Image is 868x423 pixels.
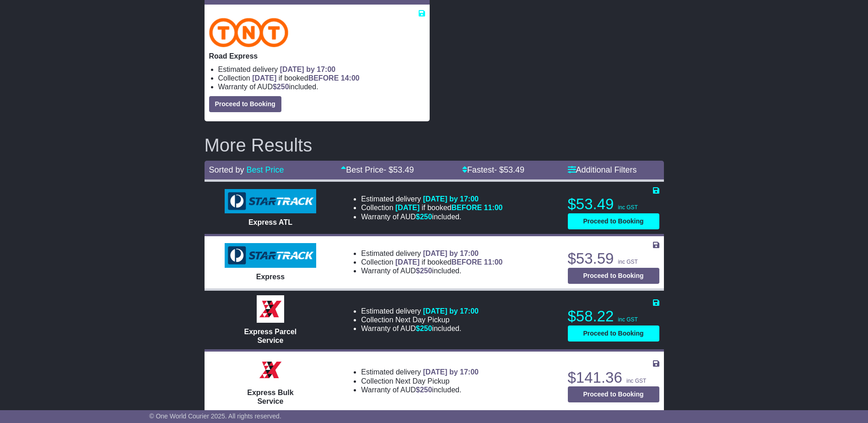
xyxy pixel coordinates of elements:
[209,96,281,112] button: Proceed to Booking
[423,249,479,257] span: [DATE] by 17:00
[568,307,659,325] p: $58.22
[209,52,425,60] p: Road Express
[247,165,284,174] a: Best Price
[247,389,293,405] span: Express Bulk Service
[395,204,420,211] span: [DATE]
[252,74,276,82] span: [DATE]
[568,386,659,402] button: Proceed to Booking
[361,368,479,376] li: Estimated delivery
[395,258,420,266] span: [DATE]
[361,385,479,394] li: Warranty of AUD included.
[308,74,339,82] span: BEFORE
[361,212,502,221] li: Warranty of AUD included.
[416,386,432,394] span: $
[423,195,479,203] span: [DATE] by 17:00
[568,195,659,213] p: $53.49
[361,266,502,275] li: Warranty of AUD included.
[383,165,414,174] span: - $
[257,295,284,323] img: Border Express: Express Parcel Service
[568,213,659,229] button: Proceed to Booking
[484,204,503,211] span: 11:00
[218,82,425,91] li: Warranty of AUD included.
[361,195,502,203] li: Estimated delivery
[361,377,479,385] li: Collection
[504,165,524,174] span: 53.49
[395,316,449,324] span: Next Day Pickup
[149,412,281,420] span: © One World Courier 2025. All rights reserved.
[395,204,502,211] span: if booked
[462,165,524,174] a: Fastest- $53.49
[626,378,646,384] span: inc GST
[361,203,502,212] li: Collection
[568,249,659,268] p: $53.59
[341,165,414,174] a: Best Price- $53.49
[451,258,482,266] span: BEFORE
[416,267,432,275] span: $
[277,83,289,91] span: 250
[568,369,659,387] p: $141.36
[423,307,479,315] span: [DATE] by 17:00
[205,135,664,155] h2: More Results
[395,258,502,266] span: if booked
[252,74,359,82] span: if booked
[244,328,297,344] span: Express Parcel Service
[273,83,289,91] span: $
[618,316,638,323] span: inc GST
[257,356,284,384] img: Border Express: Express Bulk Service
[484,258,503,266] span: 11:00
[420,325,432,332] span: 250
[361,258,502,266] li: Collection
[209,165,244,174] span: Sorted by
[416,213,432,221] span: $
[218,74,425,82] li: Collection
[393,165,414,174] span: 53.49
[494,165,524,174] span: - $
[395,377,449,385] span: Next Day Pickup
[218,65,425,74] li: Estimated delivery
[361,307,479,315] li: Estimated delivery
[420,213,432,221] span: 250
[361,249,502,258] li: Estimated delivery
[420,267,432,275] span: 250
[209,18,289,47] img: TNT Domestic: Road Express
[416,325,432,332] span: $
[341,74,360,82] span: 14:00
[225,243,316,268] img: StarTrack: Express
[280,65,336,73] span: [DATE] by 17:00
[423,368,479,376] span: [DATE] by 17:00
[361,315,479,324] li: Collection
[451,204,482,211] span: BEFORE
[568,165,637,174] a: Additional Filters
[618,259,638,265] span: inc GST
[420,386,432,394] span: 250
[568,325,659,342] button: Proceed to Booking
[568,268,659,284] button: Proceed to Booking
[618,204,638,211] span: inc GST
[256,273,285,281] span: Express
[248,218,292,226] span: Express ATL
[225,189,316,214] img: StarTrack: Express ATL
[361,324,479,333] li: Warranty of AUD included.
